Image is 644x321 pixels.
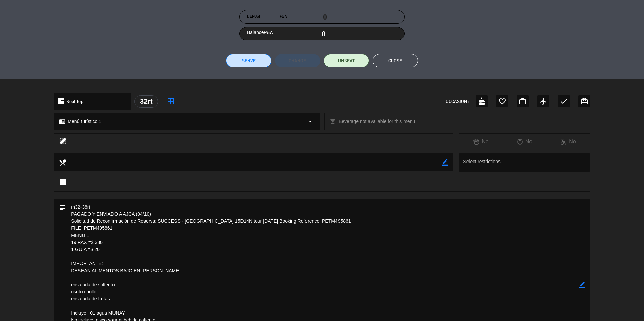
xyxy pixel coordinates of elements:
[59,118,65,125] i: chrome_reader_mode
[275,54,320,67] button: Charge
[59,179,67,188] i: chat
[324,54,369,67] button: UNSEAT
[68,118,101,126] span: Menú turístico 1
[338,57,355,64] span: UNSEAT
[226,54,271,67] button: Serve
[59,158,66,166] i: local_dining
[66,98,83,105] span: Roof Top
[579,282,585,288] i: border_color
[59,204,66,211] i: subject
[59,137,67,146] i: healing
[478,97,486,105] i: cake
[560,97,568,105] i: check
[264,30,274,35] em: PEN
[167,97,175,105] i: border_all
[446,98,469,105] span: OCCASION:
[280,13,287,20] em: PEN
[519,97,527,105] i: work_outline
[57,97,65,105] i: dashboard
[442,159,448,166] i: border_color
[459,137,503,146] div: No
[330,118,336,125] i: local_bar
[498,97,506,105] i: favorite_border
[134,95,158,108] div: 32rt
[247,13,287,20] label: Deposit
[373,54,418,67] button: Close
[539,97,547,105] i: airplanemode_active
[503,137,546,146] div: No
[546,137,590,146] div: No
[339,118,415,126] span: Beverage not available for this menu
[306,117,314,126] i: arrow_drop_down
[247,29,273,36] label: Balance
[580,97,588,105] i: card_giftcard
